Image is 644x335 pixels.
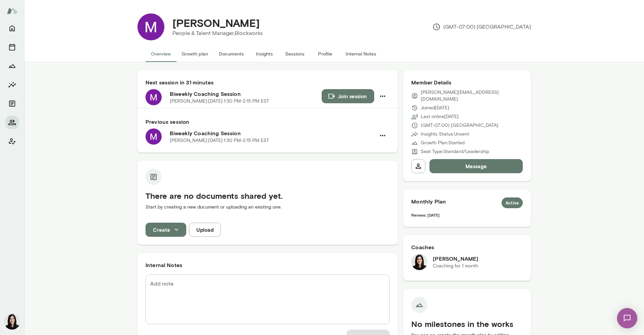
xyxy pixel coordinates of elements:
[411,78,523,86] h6: Member Details
[189,223,221,237] button: Upload
[172,16,260,29] h4: [PERSON_NAME]
[432,23,531,31] p: (GMT-07:00) [GEOGRAPHIC_DATA]
[7,4,18,17] img: Mento
[176,46,214,62] button: Growth plan
[421,113,459,120] p: Last online [DATE]
[411,197,523,208] h6: Monthly Plan
[5,97,19,110] button: Documents
[421,148,489,155] p: Seat Type: Standard/Leadership
[421,105,449,111] p: Joined [DATE]
[5,78,19,91] button: Insights
[5,135,19,148] button: Client app
[421,140,464,146] p: Growth Plan: Started
[5,59,19,73] button: Growth Plan
[429,159,523,173] button: Message
[146,204,390,211] p: Start by creating a new document or uploading an existing one.
[433,263,478,269] p: Coaching for 1 month
[411,319,523,329] h5: No milestones in the works
[4,313,20,330] img: Katrina Bilella
[214,46,249,62] button: Documents
[249,46,280,62] button: Insights
[146,223,186,237] button: Create
[170,98,269,105] p: [PERSON_NAME] · [DATE] · 1:30 PM-2:15 PM EST
[280,46,310,62] button: Sessions
[340,46,382,62] button: Internal Notes
[170,129,376,137] h6: Biweekly Coaching Session
[433,255,478,263] h6: [PERSON_NAME]
[502,200,523,207] span: Active
[421,89,523,103] p: [PERSON_NAME][EMAIL_ADDRESS][DOMAIN_NAME]
[146,46,176,62] button: Overview
[411,243,523,251] h6: Coaches
[411,213,440,217] span: Renews: [DATE]
[5,40,19,54] button: Sessions
[5,116,19,129] button: Members
[146,190,390,201] h5: There are no documents shared yet.
[172,29,263,37] p: People & Talent Manager, Blockworks
[146,261,390,269] h6: Internal Notes
[411,254,427,270] img: Katrina Bilella
[146,78,390,86] h6: Next session in 31 minutes
[5,22,19,35] button: Home
[310,46,340,62] button: Profile
[322,89,374,103] button: Join session
[146,118,390,126] h6: Previous session
[421,122,498,129] p: (GMT-07:00) [GEOGRAPHIC_DATA]
[170,137,269,144] p: [PERSON_NAME] · [DATE] · 1:30 PM-2:15 PM EST
[170,90,322,98] h6: Biweekly Coaching Session
[137,13,164,40] img: Mikaela Kirby
[421,131,469,138] p: Insights Status: Unsent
